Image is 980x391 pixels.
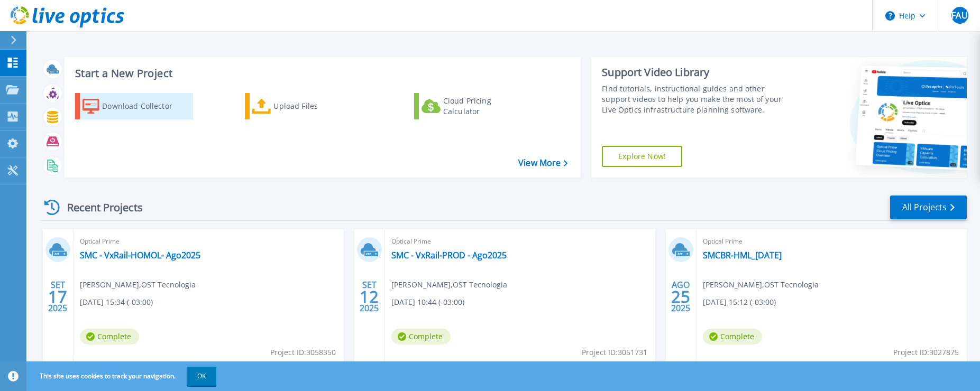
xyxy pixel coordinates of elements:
[75,93,193,119] a: Download Collector
[893,347,959,358] span: Project ID: 3027875
[703,296,776,308] span: [DATE] 15:12 (-03:00)
[671,277,691,316] div: AGO 2025
[671,292,690,301] span: 25
[518,158,567,168] a: View More
[391,329,451,345] span: Complete
[245,93,363,119] a: Upload Files
[443,96,528,117] div: Cloud Pricing Calculator
[602,83,793,115] div: Find tutorials, instructional guides and other support videos to help you make the most of your L...
[75,68,567,79] h3: Start a New Project
[102,96,187,117] div: Download Collector
[602,66,793,79] div: Support Video Library
[703,250,782,260] a: SMCBR-HML_[DATE]
[602,146,682,167] a: Explore Now!
[951,11,967,20] span: FAU
[391,279,507,291] span: [PERSON_NAME] , OST Tecnologia
[29,367,216,386] span: This site uses cookies to track your navigation.
[80,250,200,260] a: SMC - VxRail-HOMOL- Ago2025
[391,236,649,247] span: Optical Prime
[703,279,819,291] span: [PERSON_NAME] , OST Tecnologia
[48,277,68,316] div: SET 2025
[80,279,196,291] span: [PERSON_NAME] , OST Tecnologia
[80,296,153,308] span: [DATE] 15:34 (-03:00)
[703,236,960,247] span: Optical Prime
[360,292,379,301] span: 12
[48,292,67,301] span: 17
[80,329,139,345] span: Complete
[414,93,532,119] a: Cloud Pricing Calculator
[80,236,337,247] span: Optical Prime
[890,196,967,219] a: All Projects
[273,96,358,117] div: Upload Files
[703,329,762,345] span: Complete
[359,277,379,316] div: SET 2025
[270,347,336,358] span: Project ID: 3058350
[582,347,647,358] span: Project ID: 3051731
[391,296,464,308] span: [DATE] 10:44 (-03:00)
[41,194,157,220] div: Recent Projects
[187,367,216,386] button: OK
[391,250,507,260] a: SMC - VxRail-PROD - Ago2025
